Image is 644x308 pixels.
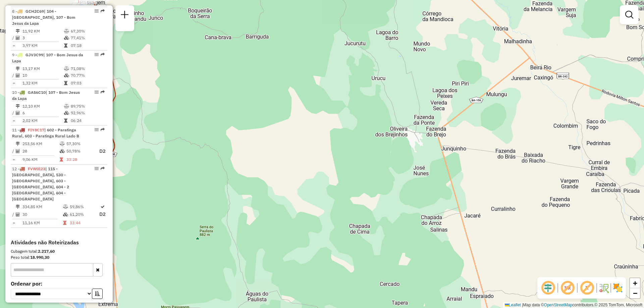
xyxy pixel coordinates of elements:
[66,147,93,156] td: 50,78%
[22,210,63,219] td: 30
[22,65,64,72] td: 13,17 KM
[70,65,104,72] td: 71,08%
[22,203,63,210] td: 334,85 KM
[16,111,20,115] i: Total de Atividades
[503,302,644,308] div: Map data © contributors,© 2025 TomTom, Microsoft
[66,156,93,163] td: 33:28
[22,72,64,79] td: 10
[70,110,104,116] td: 92,96%
[30,255,49,260] strong: 18.990,30
[63,212,68,217] i: % de utilização da cubagem
[12,9,75,26] span: | 104 - [GEOGRAPHIC_DATA], 107 - Bom Jesus da Lapa
[522,303,523,307] span: |
[12,156,15,163] td: =
[12,52,83,63] span: 9 -
[16,73,20,77] i: Total de Atividades
[22,28,64,35] td: 11,92 KM
[64,81,67,85] i: Tempo total em rota
[38,249,55,254] strong: 2.217,60
[64,111,69,115] i: % de utilização da cubagem
[95,128,99,132] em: Opções
[12,42,15,49] td: =
[12,110,15,116] td: /
[12,90,80,101] span: 10 -
[11,280,107,288] label: Ordenar por:
[505,303,521,307] a: Leaflet
[25,9,44,14] span: GCH2C69
[92,289,103,299] button: Ordem crescente
[64,36,69,40] i: % de utilização da cubagem
[95,53,99,57] em: Opções
[579,280,595,296] span: Exibir rótulo
[95,90,99,94] em: Opções
[12,72,15,79] td: /
[64,29,69,33] i: % de utilização do peso
[612,283,623,293] img: Exibir/Ocultar setores
[11,248,107,254] div: Cubagem total:
[12,9,75,26] span: 8 -
[16,29,20,33] i: Distância Total
[64,73,69,77] i: % de utilização da cubagem
[630,288,640,298] a: Zoom out
[69,220,99,226] td: 33:44
[95,9,99,13] em: Opções
[70,28,104,35] td: 67,30%
[101,9,105,13] em: Rota exportada
[28,127,44,132] span: FIY8C17
[12,117,15,124] td: =
[95,167,99,171] em: Opções
[69,203,99,210] td: 59,86%
[16,67,20,71] i: Distância Total
[16,104,20,108] i: Distância Total
[12,80,15,86] td: =
[70,117,104,124] td: 06:24
[101,53,105,57] em: Rota exportada
[11,239,107,246] h4: Atividades não Roteirizadas
[633,279,637,287] span: +
[22,220,63,226] td: 11,16 KM
[22,80,64,86] td: 1,32 KM
[12,52,83,63] span: | 107 - Bom Jesus da Lapa
[64,104,69,108] i: % de utilização do peso
[118,8,131,23] a: Nova sessão e pesquisa
[25,52,43,57] span: GJV3C99
[28,90,46,95] span: GAS6C10
[101,205,105,209] i: Rota otimizada
[623,8,636,21] a: Exibir filtros
[70,80,104,86] td: 07:03
[60,142,65,146] i: % de utilização do peso
[11,254,107,260] div: Peso total:
[540,280,556,296] span: Ocultar deslocamento
[12,35,15,41] td: /
[22,35,64,41] td: 3
[64,119,67,123] i: Tempo total em rota
[12,210,15,219] td: /
[544,303,573,307] a: OpenStreetMap
[559,280,576,296] span: Exibir NR
[70,42,104,49] td: 07:18
[12,220,15,226] td: =
[70,35,104,41] td: 77,41%
[12,147,15,156] td: /
[22,103,64,110] td: 12,10 KM
[22,156,59,163] td: 9,06 KM
[12,127,79,138] span: | 602 - Paratinga Rural, 603 - Paratinga Rural Lado B
[99,210,106,218] p: D2
[12,166,69,201] span: 12 -
[22,147,59,156] td: 28
[22,110,64,116] td: 6
[60,158,63,162] i: Tempo total em rota
[16,149,20,153] i: Total de Atividades
[12,90,80,101] span: | 107 - Bom Jesus da Lapa
[22,42,64,49] td: 3,97 KM
[70,72,104,79] td: 70,77%
[60,149,65,153] i: % de utilização da cubagem
[63,221,66,225] i: Tempo total em rota
[66,140,93,147] td: 57,30%
[69,210,99,219] td: 61,20%
[16,142,20,146] i: Distância Total
[22,140,59,147] td: 253,56 KM
[22,117,64,124] td: 2,02 KM
[16,212,20,217] i: Total de Atividades
[28,166,45,171] span: FVW0I23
